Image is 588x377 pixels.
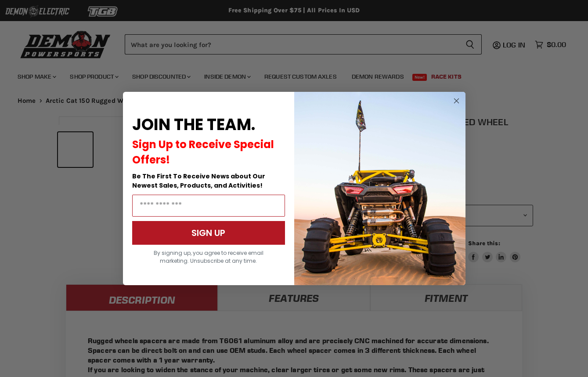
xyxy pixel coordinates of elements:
input: Email Address [132,195,285,217]
button: Close dialog [451,95,462,106]
span: JOIN THE TEAM. [132,113,255,136]
span: By signing up, you agree to receive email marketing. Unsubscribe at any time. [154,249,263,265]
span: Be The First To Receive News about Our Newest Sales, Products, and Activities! [132,172,265,190]
span: Sign Up to Receive Special Offers! [132,137,274,167]
img: a9095488-b6e7-41ba-879d-588abfab540b.jpeg [294,92,465,285]
button: SIGN UP [132,221,285,245]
